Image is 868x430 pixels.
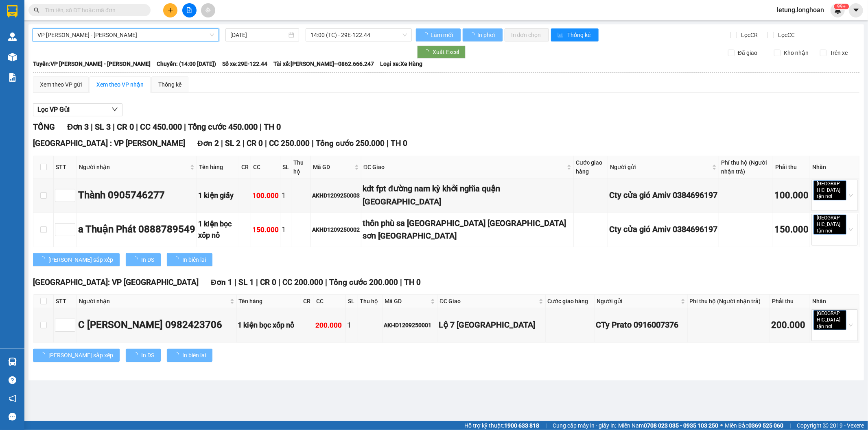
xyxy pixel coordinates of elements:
[96,80,144,89] div: Xem theo VP nhận
[173,256,182,262] span: loading
[597,297,679,306] span: Người gửi
[315,320,344,331] div: 200.000
[79,163,188,172] span: Người nhận
[225,139,241,148] span: SL 2
[34,7,39,13] span: search
[404,278,421,287] span: TH 0
[112,106,118,113] span: down
[201,3,215,17] button: aim
[188,122,258,132] span: Tổng cước 450.000
[568,30,592,39] span: Thống kê
[33,122,55,132] span: TỔNG
[3,28,62,42] span: [PHONE_NUMBER]
[48,351,113,360] span: [PERSON_NAME] sắp xếp
[8,358,17,366] img: warehouse-icon
[383,308,437,342] td: AKHD1209250001
[347,319,356,331] div: 1
[558,32,564,39] span: bar-chart
[33,278,199,287] span: [GEOGRAPHIC_DATA]: VP [GEOGRAPHIC_DATA]
[9,376,16,384] span: question-circle
[33,139,185,148] span: [GEOGRAPHIC_DATA] : VP [PERSON_NAME]
[45,6,141,15] input: Tìm tên, số ĐT hoặc mã đơn
[252,224,279,235] div: 150.000
[823,423,829,428] span: copyright
[311,213,361,247] td: AKHD1209250002
[9,413,16,421] span: message
[545,421,547,430] span: |
[54,156,77,178] th: STT
[186,7,192,13] span: file-add
[39,256,48,262] span: loading
[439,319,544,331] div: Lộ 7 [GEOGRAPHIC_DATA]
[551,28,599,41] button: bar-chartThống kê
[256,278,258,287] span: |
[771,318,809,332] div: 200.000
[222,59,267,68] span: Số xe: 29E-122.44
[238,319,300,331] div: 1 kiện bọc xốp nổ
[774,223,809,237] div: 150.000
[126,253,161,266] button: In DS
[688,295,770,308] th: Phí thu hộ (Người nhận trả)
[234,278,236,287] span: |
[735,48,761,57] span: Đã giao
[439,297,537,306] span: ĐC Giao
[278,278,280,287] span: |
[280,156,291,178] th: SL
[182,351,206,360] span: In biên lai
[834,7,842,14] img: icon-new-feature
[78,188,195,203] div: Thành 0905746277
[325,278,327,287] span: |
[167,349,212,362] button: In biên lai
[8,73,17,82] img: solution-icon
[141,255,154,264] span: In DS
[469,32,476,38] span: loading
[136,122,138,132] span: |
[422,32,429,38] span: loading
[197,139,219,148] span: Đơn 2
[198,218,238,241] div: 1 kiện bọc xốp nổ
[158,80,181,89] div: Thống kê
[387,139,389,148] span: |
[8,33,17,41] img: warehouse-icon
[126,349,161,362] button: In DS
[33,349,120,362] button: [PERSON_NAME] sắp xếp
[313,163,353,172] span: Mã GD
[48,255,113,264] span: [PERSON_NAME] sắp xếp
[132,256,141,262] span: loading
[291,156,311,178] th: Thu hộ
[237,295,302,308] th: Tên hàng
[260,278,276,287] span: CR 0
[269,139,310,148] span: CC 250.000
[812,297,857,306] div: Nhãn
[316,139,385,148] span: Tổng cước 250.000
[416,28,461,41] button: Làm mới
[596,319,686,331] div: CTy Prato 0916007376
[39,352,48,358] span: loading
[205,7,211,13] span: aim
[546,295,595,308] th: Cước giao hàng
[140,122,182,132] span: CC 450.000
[384,321,436,330] div: AKHD1209250001
[363,163,565,172] span: ĐC Giao
[770,5,831,15] span: letung.longhoan
[247,139,263,148] span: CR 0
[3,49,126,60] span: Mã đơn: AKHD1209250007
[8,53,17,61] img: warehouse-icon
[314,295,346,308] th: CC
[618,421,718,430] span: Miền Nam
[78,317,235,333] div: C [PERSON_NAME] 0982423706
[260,122,262,132] span: |
[720,424,723,427] span: ⚪️
[644,422,718,429] strong: 0708 023 035 - 0935 103 250
[230,30,287,39] input: 12/09/2025
[239,156,251,178] th: CR
[748,422,783,429] strong: 0369 525 060
[78,222,195,237] div: a Thuận Phát 0888789549
[775,30,796,39] span: Lọc CC
[33,103,122,116] button: Lọc VP Gửi
[282,190,290,201] div: 1
[725,421,783,430] span: Miền Bắc
[273,59,374,68] span: Tài xế: [PERSON_NAME]--0862.666.247
[431,30,454,39] span: Làm mới
[380,59,422,68] span: Loại xe: Xe Hàng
